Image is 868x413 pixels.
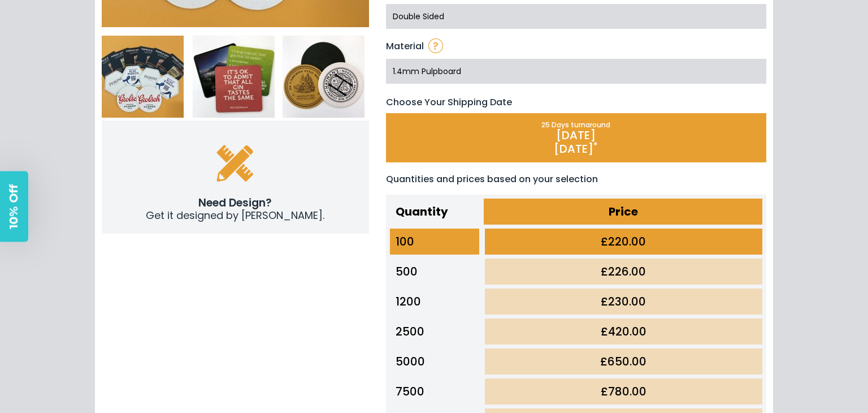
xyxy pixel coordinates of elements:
[482,227,765,257] td: £220.00
[482,257,765,287] td: £226.00
[386,172,598,186] label: Quantities and prices based on your selection
[482,317,765,347] td: £420.00
[7,184,20,229] span: 10% Off
[193,36,275,118] img: Square Beer Mat Printing
[102,36,184,118] img: Beer Mat Printing
[386,95,512,109] label: Choose Your Shipping Date
[482,347,765,377] td: £650.00
[124,209,346,222] p: Get it designed by [PERSON_NAME].
[386,39,424,53] label: Material
[388,257,482,287] td: 500
[388,317,482,347] td: 2500
[388,347,482,377] td: 5000
[541,120,610,130] span: 25 Days turnaround
[388,197,482,227] th: Quantity
[388,377,482,407] td: 7500
[387,128,766,156] p: [DATE] [DATE]
[388,287,482,317] td: 1200
[388,227,482,257] td: 100
[124,197,346,210] h3: Need Design?
[482,287,765,317] td: £230.00
[482,377,765,407] td: £780.00
[482,197,765,227] th: Price
[283,36,364,118] img: Round Beer Mat Printing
